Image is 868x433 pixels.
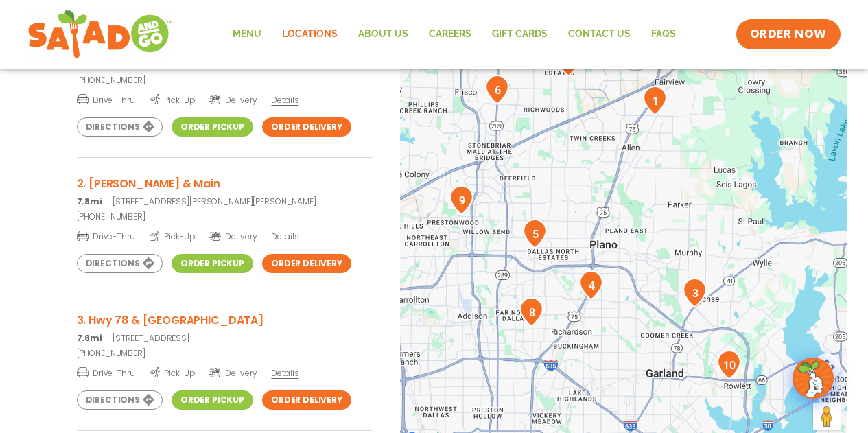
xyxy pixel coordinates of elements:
a: [PHONE_NUMBER] [77,347,372,360]
h3: 2. [PERSON_NAME] & Main [77,175,372,192]
a: ORDER NOW [736,19,841,49]
a: 3. Hwy 78 & [GEOGRAPHIC_DATA] 7.8mi[STREET_ADDRESS] [77,312,372,344]
nav: Menu [222,19,686,50]
div: 3 [677,272,712,313]
span: Drive-Thru [77,229,135,243]
div: 8 [514,292,549,332]
a: Directions [77,390,163,410]
span: Drive-Thru [77,366,135,379]
a: [PHONE_NUMBER] [77,74,372,86]
span: Pick-Up [150,93,196,106]
div: 5 [517,213,552,254]
a: Order Pickup [172,390,253,410]
span: Pick-Up [150,229,196,243]
span: Delivery [209,231,257,243]
a: Order Delivery [262,390,351,410]
span: Details [271,367,298,379]
a: Contact Us [558,19,641,50]
a: [PHONE_NUMBER] [77,211,372,223]
a: Locations [272,19,348,50]
a: Order Delivery [262,117,351,137]
a: Order Delivery [262,254,351,273]
a: FAQs [641,19,686,50]
strong: 7.8mi [77,196,102,207]
a: Drive-Thru Pick-Up Delivery Details [77,89,372,106]
span: Delivery [209,367,257,379]
p: [STREET_ADDRESS][PERSON_NAME][PERSON_NAME] [77,196,372,208]
span: Details [271,94,298,106]
strong: 7.8mi [77,332,102,344]
div: 6 [480,69,515,110]
span: ORDER NOW [750,26,827,43]
a: Directions [77,254,163,273]
img: new-SAG-logo-768×292 [27,7,172,62]
div: 9 [444,180,479,220]
div: 4 [574,265,609,305]
span: Details [271,231,298,242]
img: wpChatIcon [794,359,832,397]
h3: 3. Hwy 78 & [GEOGRAPHIC_DATA] [77,312,372,329]
a: Drive-Thru Pick-Up Delivery Details [77,226,372,243]
span: Drive-Thru [77,93,135,106]
a: Directions [77,117,163,137]
a: Menu [222,19,272,50]
button: Drag Pegman onto the map to open Street View [813,403,841,430]
div: 10 [712,344,747,385]
a: 2. [PERSON_NAME] & Main 7.8mi[STREET_ADDRESS][PERSON_NAME][PERSON_NAME] [77,175,372,208]
span: Pick-Up [150,366,196,379]
a: Order Pickup [172,254,253,273]
p: [STREET_ADDRESS] [77,332,372,344]
div: 1 [637,80,672,121]
a: Drive-Thru Pick-Up Delivery Details [77,362,372,379]
span: Delivery [209,94,257,106]
a: About Us [348,19,419,50]
a: Careers [419,19,482,50]
a: Order Pickup [172,117,253,137]
a: GIFT CARDS [482,19,558,50]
